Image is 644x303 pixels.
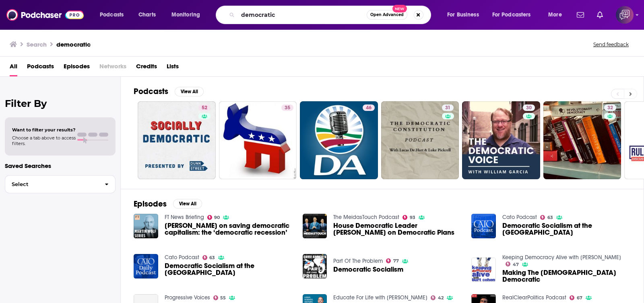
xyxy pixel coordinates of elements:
a: RealClearPolitics Podcast [502,294,566,301]
a: House Democratic Leader Jeffries on Democratic Plans [333,222,462,236]
a: Cato Podcast [502,214,537,221]
a: Show notifications dropdown [574,8,587,22]
span: 46 [366,104,372,112]
span: For Business [447,9,479,20]
a: 90 [207,215,220,220]
a: Podcasts [27,60,54,76]
span: Making The [DEMOGRAPHIC_DATA] Democratic [502,269,631,283]
a: 35 [281,104,293,111]
button: open menu [487,8,543,21]
a: 52 [138,101,216,179]
span: Networks [99,60,126,76]
span: 67 [577,296,582,300]
img: Podchaser - Follow, Share and Rate Podcasts [6,7,84,23]
span: 77 [393,259,399,263]
a: Charts [133,8,161,21]
a: Progressive Voices [165,294,210,301]
a: 93 [402,215,415,220]
span: 90 [214,216,220,219]
button: View All [173,199,202,209]
span: Charts [138,9,156,20]
a: 46 [363,104,375,111]
img: Martin Wolf on saving democratic capitalism: the ‘democratic recession’ [134,214,158,238]
a: Educate For Life with Kevin Conover [333,294,427,301]
a: 30 [462,101,540,179]
span: New [392,5,407,12]
a: PodcastsView All [134,86,204,96]
a: Democratic Socialism at the Democratic Debate [165,262,293,276]
h3: Search [27,41,47,48]
a: 55 [213,295,226,300]
span: Podcasts [100,9,124,20]
div: Search podcasts, credits, & more... [223,6,439,24]
a: All [10,60,17,76]
a: Democratic Socialism at the Democratic Debate [502,222,631,236]
a: 77 [386,258,399,263]
a: Martin Wolf on saving democratic capitalism: the ‘democratic recession’ [165,222,293,236]
a: FT News Briefing [165,214,204,221]
a: 63 [540,215,553,220]
h3: democratic [56,41,91,48]
img: Democratic Socialism [303,254,327,278]
img: User Profile [616,6,634,24]
span: Democratic Socialism at the [GEOGRAPHIC_DATA] [502,222,631,236]
span: 63 [209,256,215,260]
span: 93 [410,216,415,219]
button: Open AdvancedNew [367,10,407,20]
img: Democratic Socialism at the Democratic Debate [134,254,158,278]
img: Democratic Socialism at the Democratic Debate [471,214,496,238]
a: 31 [442,104,454,111]
span: 52 [202,104,207,112]
a: Episodes [64,60,90,76]
input: Search podcasts, credits, & more... [238,8,367,21]
button: Select [5,175,116,193]
a: 32 [543,101,621,179]
a: 35 [219,101,297,179]
span: House Democratic Leader [PERSON_NAME] on Democratic Plans [333,222,462,236]
a: The MeidasTouch Podcast [333,214,399,221]
button: Show profile menu [616,6,634,24]
span: Open Advanced [370,13,404,17]
img: House Democratic Leader Jeffries on Democratic Plans [303,214,327,238]
a: 46 [300,101,378,179]
a: 30 [523,104,535,111]
span: Choose a tab above to access filters. [12,135,76,146]
span: Democratic Socialism at the [GEOGRAPHIC_DATA] [165,262,293,276]
a: 32 [604,104,616,111]
span: 42 [438,296,444,300]
p: Saved Searches [5,162,116,170]
span: 32 [607,104,613,112]
img: Making The Democratic Party Democratic [471,258,496,282]
a: Credits [136,60,157,76]
a: Democratic Socialism [333,266,403,273]
button: open menu [166,8,211,21]
h2: Podcasts [134,86,168,96]
a: 63 [202,255,215,260]
a: 42 [431,295,444,300]
span: 63 [547,216,553,219]
button: open menu [94,8,134,21]
span: 47 [513,263,519,266]
span: 30 [526,104,532,112]
span: Want to filter your results? [12,127,76,133]
a: 47 [506,262,519,266]
a: Show notifications dropdown [594,8,606,22]
button: open menu [442,8,489,21]
a: Lists [167,60,179,76]
span: [PERSON_NAME] on saving democratic capitalism: the ‘democratic recession’ [165,222,293,236]
button: View All [175,87,204,96]
button: Send feedback [591,41,631,48]
h2: Filter By [5,98,116,109]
